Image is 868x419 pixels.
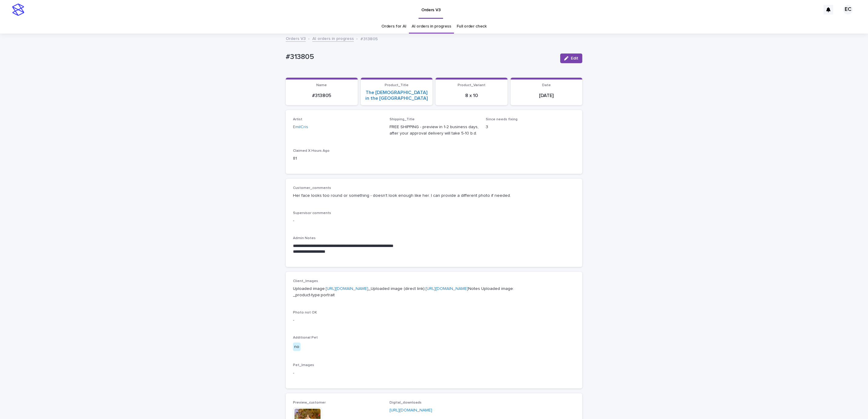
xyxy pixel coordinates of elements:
p: #313805 [286,53,555,61]
span: Product_Title [385,83,409,87]
a: [URL][DOMAIN_NAME] [326,287,368,291]
a: Orders V3 [286,35,306,42]
p: [DATE] [514,93,579,99]
p: 81 [293,155,382,162]
a: EmilCris [293,124,308,130]
p: - [293,218,575,224]
span: Artist [293,118,302,121]
p: #313805 [289,93,354,99]
span: Edit [571,56,578,60]
a: Full order check [457,19,487,34]
p: FREE SHIPPING - preview in 1-2 business days, after your approval delivery will take 5-10 b.d. [390,124,479,137]
p: 8 x 10 [439,93,504,99]
span: Additional Pet [293,336,318,339]
span: Shipping_Title [390,118,415,121]
p: 3 [486,124,575,130]
a: AI orders in progress [412,19,451,34]
a: [URL][DOMAIN_NAME] [390,408,432,412]
p: - [293,370,575,376]
p: #313805 [360,35,378,42]
a: Orders for AI [381,19,406,34]
span: Claimed X Hours Ago [293,149,330,153]
span: Product_Variant [458,83,485,87]
span: Digital_downloads [390,401,422,404]
span: Admin Notes [293,236,316,240]
span: Name [316,83,327,87]
span: Photo not OK [293,311,317,314]
p: - [293,317,575,323]
span: Preview_customer [293,401,326,404]
div: EC [843,5,853,15]
p: Uploaded image: _Uploaded image (direct link): Notes Uploaded image: _product-type:portrait [293,286,575,298]
a: AI orders in progress [312,35,354,42]
span: Customer_comments [293,186,331,190]
img: stacker-logo-s-only.png [12,4,24,16]
span: Supervisor comments [293,211,331,215]
a: [URL][DOMAIN_NAME] [426,287,468,291]
span: Since needs fixing [486,118,518,121]
span: Pet_Images [293,363,314,367]
span: Client_Images [293,279,318,283]
a: The [DEMOGRAPHIC_DATA] in the [GEOGRAPHIC_DATA] [364,90,429,101]
span: Date [542,83,551,87]
p: Her face looks too round or something - doesn't look enough like her. I can provide a different p... [293,193,575,199]
div: no [293,343,301,351]
button: Edit [560,54,582,63]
